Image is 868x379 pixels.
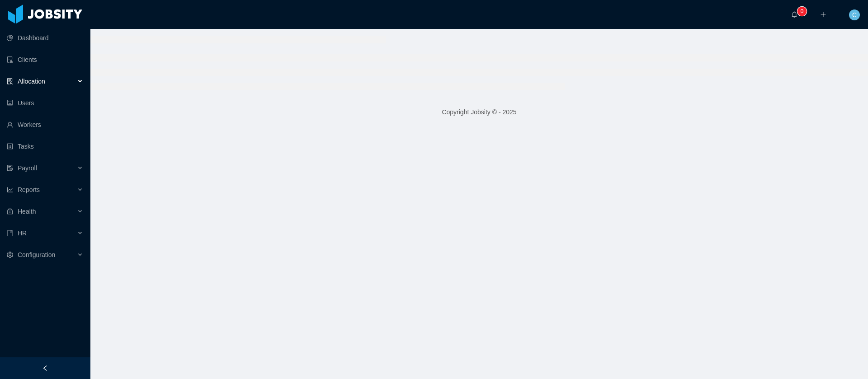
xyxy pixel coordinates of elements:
[7,116,83,134] a: icon: userWorkers
[7,165,13,171] i: icon: file-protect
[7,208,13,215] i: icon: medicine-box
[7,51,83,69] a: icon: auditClients
[820,11,826,18] i: icon: plus
[7,137,83,155] a: icon: profileTasks
[797,7,807,16] sup: 0
[18,164,37,172] span: Payroll
[7,78,13,84] i: icon: solution
[7,230,13,236] i: icon: book
[18,251,55,258] span: Configuration
[18,186,40,193] span: Reports
[7,29,83,47] a: icon: pie-chartDashboard
[7,94,83,112] a: icon: robotUsers
[7,252,13,258] i: icon: setting
[791,11,797,18] i: icon: bell
[18,229,27,237] span: HR
[7,187,13,193] i: icon: line-chart
[18,208,36,215] span: Health
[90,97,868,128] footer: Copyright Jobsity © - 2025
[852,9,857,20] span: C
[18,78,45,85] span: Allocation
